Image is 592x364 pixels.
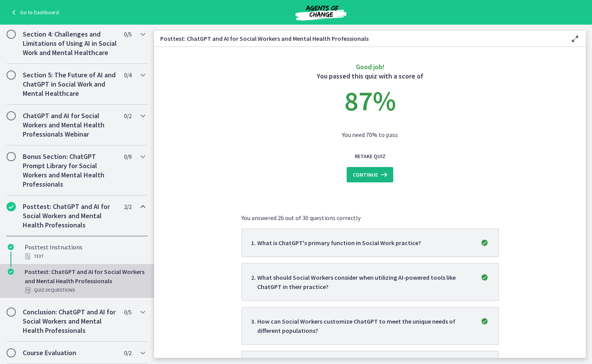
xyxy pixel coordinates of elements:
[241,213,499,222] p: You answered 26 out of 30 questions correctly
[347,149,393,164] button: Retake Quiz
[241,62,499,81] h3: You passed this quiz with a score of
[23,202,117,230] h2: Posttest: ChatGPT and AI for Social Workers and Mental Health Professionals
[480,317,489,326] i: correct
[251,317,257,335] span: 3 .
[25,286,145,295] div: Quiz
[160,34,558,43] h3: Posttest: ChatGPT and AI for Social Workers and Mental Health Professionals
[124,111,131,120] span: 0 / 2
[480,273,489,282] i: correct
[480,238,489,247] i: correct
[251,273,257,291] span: 2 .
[8,244,14,250] i: Completed
[25,252,145,261] div: Text
[124,152,131,161] span: 0 / 9
[7,202,16,211] i: Completed
[124,70,131,80] span: 0 / 4
[25,242,145,261] div: Posttest Instructions
[241,124,499,139] p: You need 70% to pass
[8,269,14,275] i: Completed
[44,286,75,295] span: · 30 Questions
[23,30,117,57] h2: Section 4: Challenges and Limitations of Using AI in Social Work and Mental Healthcare
[257,317,471,335] p: How can Social Workers customize ChatGPT to meet the unique needs of different populations?
[124,348,131,357] span: 0 / 2
[241,87,499,115] p: 87 %
[275,3,367,22] img: Agents of Change Social Work Test Prep
[23,111,117,139] h2: ChatGPT and AI for Social Workers and Mental Health Professionals Webinar
[23,152,117,189] h2: Bonus Section: ChatGPT Prompt Library for Social Workers and Mental Health Professionals
[23,70,117,98] h2: Section 5: The Future of AI and ChatGPT in Social Work and Mental Healthcare
[355,152,386,161] span: Retake Quiz
[251,238,257,247] span: 1 .
[257,238,421,247] p: What is ChatGPT's primary function in Social Work practice?
[23,307,117,335] h2: Conclusion: ChatGPT and AI for Social Workers and Mental Health Professionals
[124,202,131,211] span: 2 / 2
[9,8,59,17] a: Go to Dashboard
[353,170,378,179] span: Continue
[347,167,393,182] button: Continue
[124,307,131,317] span: 0 / 5
[257,273,471,291] p: What should Social Workers consider when utilizing AI-powered tools like ChatGPT in their practice?
[23,348,117,357] h2: Course Evaluation
[124,30,131,39] span: 0 / 5
[356,62,384,71] span: Good job!
[25,267,145,295] div: Posttest: ChatGPT and AI for Social Workers and Mental Health Professionals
